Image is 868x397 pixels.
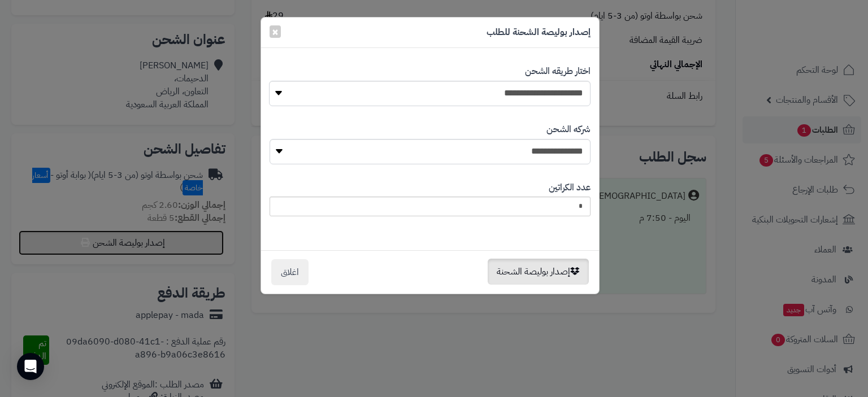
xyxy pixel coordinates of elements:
[272,23,279,40] span: ×
[271,259,309,285] button: اغلاق
[525,65,591,78] label: اختار طريقه الشحن
[488,259,589,285] button: إصدار بوليصة الشحنة
[17,353,44,380] div: Open Intercom Messenger
[270,25,281,38] button: Close
[487,26,591,39] h5: إصدار بوليصة الشحنة للطلب
[546,123,591,136] label: شركه الشحن
[549,181,591,194] label: عدد الكراتين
